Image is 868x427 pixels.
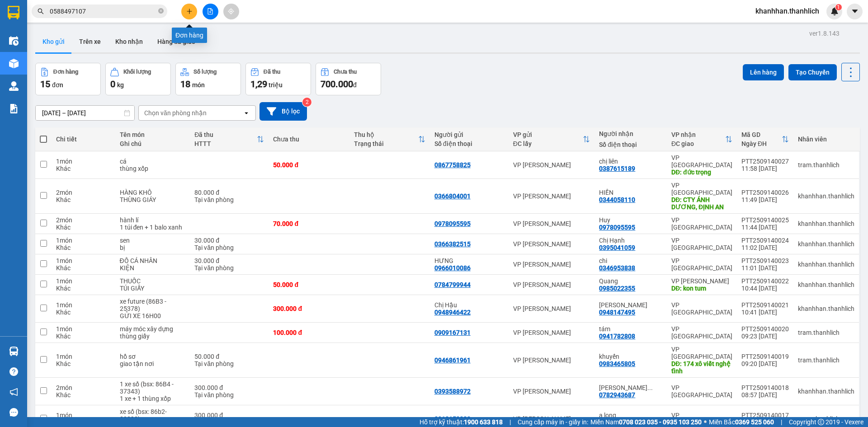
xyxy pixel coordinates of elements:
[647,384,653,391] span: ...
[158,8,164,14] span: close-circle
[120,158,186,165] div: cá
[105,63,171,95] button: Khối lượng0kg
[798,220,854,227] div: khanhhan.thanhlich
[599,301,662,309] div: Nhật Phương
[56,158,110,165] div: 1 món
[671,346,732,360] div: VP [GEOGRAPHIC_DATA]
[56,244,110,251] div: Khác
[518,417,588,427] span: Cung cấp máy in - giấy in:
[56,237,110,244] div: 1 món
[194,196,264,203] div: Tại văn phòng
[420,417,503,427] span: Hỗ trợ kỹ thuật:
[513,240,590,248] div: VP [PERSON_NAME]
[599,224,635,231] div: 0978095595
[108,31,150,52] button: Kho nhận
[186,8,193,14] span: plus
[671,216,732,231] div: VP [GEOGRAPHIC_DATA]
[741,333,789,340] div: 09:23 [DATE]
[120,264,186,272] div: KIỆN
[53,69,78,75] div: Đơn hàng
[513,415,590,422] div: VP [PERSON_NAME]
[741,216,789,224] div: PTT2509140025
[741,391,789,399] div: 08:57 [DATE]
[741,165,789,172] div: 11:58 [DATE]
[349,127,430,151] th: Toggle SortBy
[741,257,789,264] div: PTT2509140023
[847,4,863,19] button: caret-down
[269,81,283,89] span: triệu
[599,216,662,224] div: Huy
[599,333,635,340] div: 0941782808
[120,360,186,367] div: giao tận nơi
[509,127,595,151] th: Toggle SortBy
[56,216,110,224] div: 2 món
[194,189,264,196] div: 80.000 đ
[599,244,635,251] div: 0395041059
[818,419,824,425] span: copyright
[120,325,186,333] div: máy móc xây dựng
[671,131,725,138] div: VP nhận
[353,81,357,89] span: đ
[56,165,110,172] div: Khác
[599,325,662,333] div: tám
[671,277,732,285] div: VP [PERSON_NAME]
[741,325,789,333] div: PTT2509140020
[741,264,789,272] div: 11:01 [DATE]
[194,360,264,367] div: Tại văn phòng
[56,136,110,143] div: Chi tiết
[56,309,110,316] div: Khác
[56,384,110,391] div: 2 món
[72,31,108,52] button: Trên xe
[110,79,115,89] span: 0
[737,127,793,151] th: Toggle SortBy
[741,189,789,196] div: PTT2509140026
[434,257,504,264] div: HƯNG
[321,79,353,89] span: 700.000
[671,257,732,272] div: VP [GEOGRAPHIC_DATA]
[273,220,344,227] div: 70.000 đ
[798,281,854,288] div: khanhhan.thanhlich
[798,415,854,422] div: tram.thanhlich
[52,81,63,89] span: đơn
[741,301,789,309] div: PTT2509140021
[120,333,186,340] div: thùng giấy
[181,4,197,19] button: plus
[434,131,504,138] div: Người gửi
[513,305,590,312] div: VP [PERSON_NAME]
[741,244,789,251] div: 11:02 [DATE]
[599,309,635,316] div: 0948147495
[599,141,662,148] div: Số điện thoại
[671,285,732,292] div: DĐ: kon tum
[120,189,186,196] div: HÀNG KHÔ
[590,417,702,427] span: Miền Nam
[50,6,156,16] input: Tìm tên, số ĐT hoặc mã đơn
[243,109,250,117] svg: open
[194,131,257,138] div: Đã thu
[798,261,854,268] div: khanhhan.thanhlich
[273,305,344,312] div: 300.000 đ
[194,353,264,360] div: 50.000 đ
[56,391,110,399] div: Khác
[735,418,774,426] strong: 0369 525 060
[120,312,186,319] div: GỬI XE 16H00
[273,281,344,288] div: 50.000 đ
[40,79,50,89] span: 15
[259,102,307,121] button: Bộ lọc
[599,257,662,264] div: chi
[599,285,635,292] div: 0985022355
[434,192,471,200] div: 0366804001
[599,360,635,367] div: 0983465805
[144,108,207,117] div: Chọn văn phòng nhận
[117,81,124,89] span: kg
[120,277,186,285] div: THUỐC
[354,131,418,138] div: Thu hộ
[180,79,190,89] span: 18
[273,329,344,336] div: 100.000 đ
[741,384,789,391] div: PTT2509140018
[434,240,471,248] div: 0366382515
[671,412,732,426] div: VP [GEOGRAPHIC_DATA]
[9,81,19,91] img: warehouse-icon
[798,388,854,395] div: khanhhan.thanhlich
[9,59,19,68] img: warehouse-icon
[671,237,732,251] div: VP [GEOGRAPHIC_DATA]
